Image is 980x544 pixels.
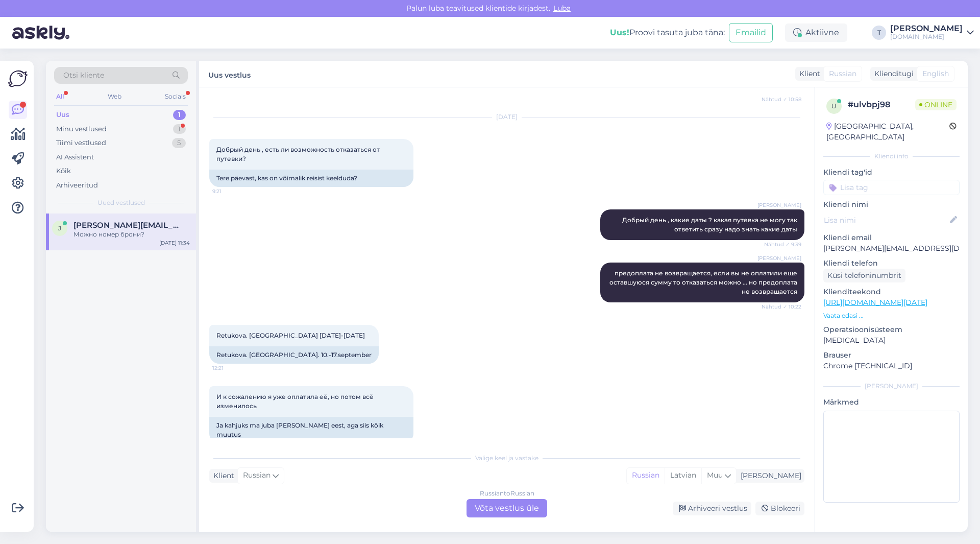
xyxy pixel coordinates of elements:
p: Klienditeekond [823,287,960,297]
span: Russian [829,68,856,79]
span: 12:21 [212,364,251,372]
p: [MEDICAL_DATA] [823,335,960,346]
div: Võta vestlus üle [467,499,547,517]
div: Russian to Russian [480,489,534,498]
div: 5 [172,138,186,148]
div: Arhiveeri vestlus [673,502,751,515]
div: Tere päevast, kas on võimalik reisist keelduda? [209,170,413,187]
label: Uus vestlus [208,67,251,81]
div: Kliendi info [823,152,960,161]
div: Latvian [665,468,701,483]
p: Kliendi tag'id [823,167,960,178]
span: Добрый день , какие даты ? какая путевка не могу так ответить сразу надо знать какие даты [622,216,799,233]
img: Askly Logo [8,69,28,88]
div: [DATE] [209,112,804,122]
div: 1 [173,124,186,134]
input: Lisa nimi [824,215,948,226]
span: Добрый день , есть ли возможность отказаться от путевки? [216,146,381,162]
div: Ja kahjuks ma juba [PERSON_NAME] eest, aga siis kõik muutus [209,417,413,443]
span: Uued vestlused [97,198,145,207]
p: Kliendi email [823,232,960,243]
a: [PERSON_NAME][DOMAIN_NAME] [890,25,974,41]
div: Aktiivne [785,23,847,42]
button: Emailid [729,23,773,42]
input: Lisa tag [823,180,960,195]
div: All [54,90,66,103]
span: [PERSON_NAME] [757,201,801,209]
div: Uus [56,110,69,120]
p: Operatsioonisüsteem [823,324,960,335]
div: [PERSON_NAME] [737,470,801,481]
span: [PERSON_NAME] [757,254,801,262]
span: Luba [550,4,574,13]
span: Otsi kliente [63,70,104,81]
span: Nähtud ✓ 9:39 [763,241,801,248]
div: T [872,26,886,40]
div: Socials [163,90,188,103]
div: Klienditugi [870,68,914,79]
div: Klient [209,470,234,481]
div: Retukova. [GEOGRAPHIC_DATA]. 10.-17.september [209,346,379,364]
div: [DOMAIN_NAME] [890,33,963,41]
div: 1 [173,110,186,120]
div: Kõik [56,166,71,176]
div: Arhiveeritud [56,180,98,191]
div: [PERSON_NAME] [890,25,963,33]
b: Uus! [610,28,629,37]
div: Klient [795,68,820,79]
p: Chrome [TECHNICAL_ID] [823,361,960,371]
p: [PERSON_NAME][EMAIL_ADDRESS][DOMAIN_NAME] [823,243,960,254]
span: jelena.ahmetsina@hotmail.com [73,221,180,230]
p: Kliendi telefon [823,258,960,269]
span: Nähtud ✓ 10:58 [762,96,801,103]
div: AI Assistent [56,152,94,162]
div: [PERSON_NAME] [823,382,960,391]
div: Minu vestlused [56,124,107,134]
p: Kliendi nimi [823,199,960,210]
span: Nähtud ✓ 10:22 [762,303,801,311]
span: j [58,224,61,232]
div: Proovi tasuta juba täna: [610,27,725,39]
span: Online [915,99,957,110]
span: И к сожалению я уже оплатила её, но потом всё изменилось [216,393,375,410]
div: # ulvbpj98 [848,99,915,111]
span: u [831,102,837,110]
span: Retukova. [GEOGRAPHIC_DATA] [DATE]-[DATE] [216,332,365,339]
div: Tiimi vestlused [56,138,106,148]
span: Muu [707,470,723,480]
div: Blokeeri [755,502,804,515]
div: Можно номер брони? [73,230,190,239]
div: Russian [627,468,665,483]
div: Web [106,90,124,103]
span: English [922,68,949,79]
span: 9:21 [212,187,251,195]
p: Märkmed [823,397,960,408]
div: Küsi telefoninumbrit [823,269,905,282]
div: [GEOGRAPHIC_DATA], [GEOGRAPHIC_DATA] [826,121,949,143]
p: Vaata edasi ... [823,311,960,320]
div: [DATE] 11:34 [159,239,190,247]
div: Valige keel ja vastake [209,454,804,463]
span: предоплата не возвращается, если вы не оплатили еще оставшуюся сумму то отказаться можно ... но п... [609,269,799,295]
p: Brauser [823,350,960,361]
a: [URL][DOMAIN_NAME][DATE] [823,298,927,307]
span: Russian [243,470,271,481]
